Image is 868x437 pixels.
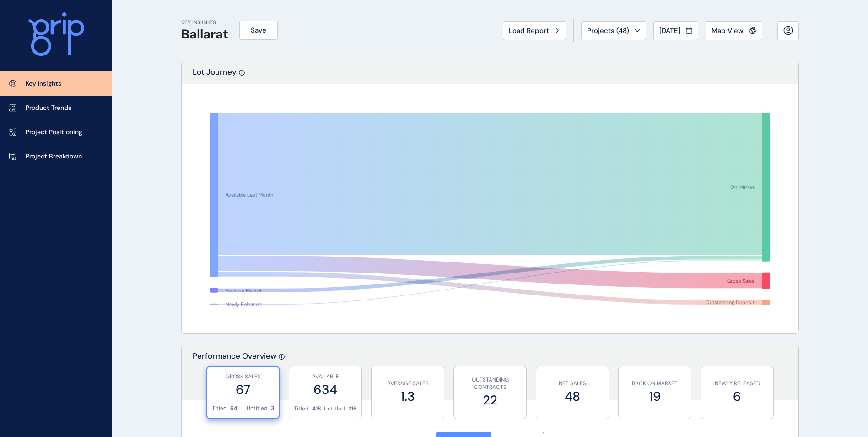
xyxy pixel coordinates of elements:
[541,380,604,388] p: NET SALES
[271,404,274,412] p: 3
[712,26,744,35] span: Map View
[653,21,698,40] button: [DATE]
[376,388,439,405] label: 1.3
[251,26,266,35] span: Save
[458,391,522,409] label: 22
[458,376,522,392] p: OUTSTANDING CONTRACTS
[706,21,762,40] button: Map View
[324,405,345,413] p: Untitled
[247,404,268,412] p: Untitled
[509,26,549,35] span: Load Report
[623,388,686,405] label: 19
[294,373,357,381] p: AVAILABLE
[587,26,629,35] span: Projects ( 48 )
[26,152,82,161] p: Project Breakdown
[294,405,309,413] p: Titled
[230,404,237,412] p: 64
[348,405,357,413] p: 216
[541,388,604,405] label: 48
[193,67,237,84] p: Lot Journey
[26,79,61,88] p: Key Insights
[212,404,227,412] p: Titled
[376,380,439,388] p: AVERAGE SALES
[193,351,276,400] p: Performance Overview
[706,388,769,405] label: 6
[26,128,82,137] p: Project Positioning
[26,104,71,113] p: Product Trends
[212,381,274,399] label: 67
[212,373,274,381] p: GROSS SALES
[312,405,321,413] p: 418
[659,26,680,35] span: [DATE]
[581,21,646,40] button: Projects (48)
[706,380,769,388] p: NEWLY RELEASED
[294,381,357,399] label: 634
[181,27,228,42] h1: Ballarat
[239,21,278,40] button: Save
[503,21,566,40] button: Load Report
[181,19,228,27] p: KEY INSIGHTS
[623,380,686,388] p: BACK ON MARKET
